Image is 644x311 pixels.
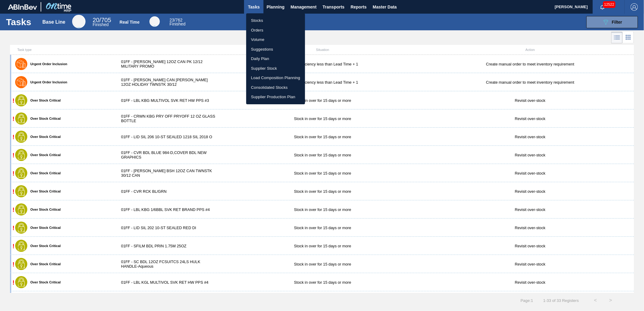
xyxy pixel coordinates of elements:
[246,92,305,102] a: Supplier Production Plan
[246,16,305,25] a: Stocks
[246,64,305,73] a: Supplier Stock
[246,35,305,45] a: Volume
[246,45,305,54] a: Suggestions
[246,25,305,35] a: Orders
[246,54,305,64] a: Daily Plan
[246,73,305,83] a: Load Composition Planning
[246,83,305,92] a: Consolidated Stocks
